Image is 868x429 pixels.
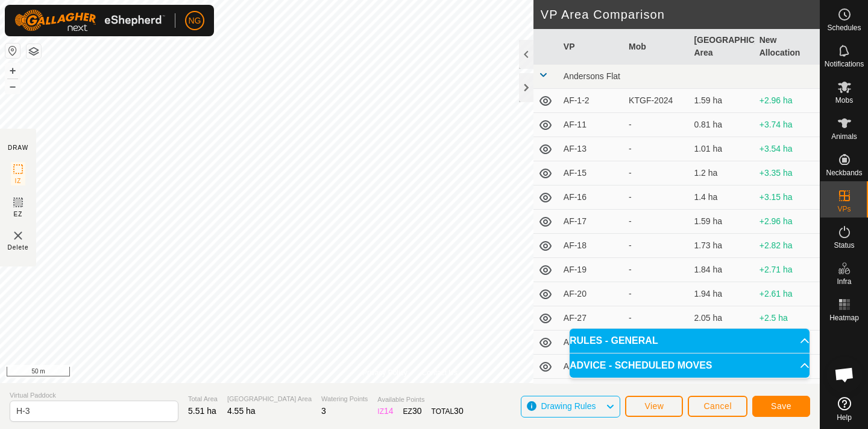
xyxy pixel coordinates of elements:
[689,89,754,113] td: 1.59 ha
[755,210,820,234] td: +2.96 ha
[8,243,29,252] span: Delete
[559,379,624,403] td: AF-30
[227,406,256,416] span: 4.55 ha
[629,118,684,131] div: -
[422,367,458,378] a: Contact Us
[559,89,624,113] td: AF-1-2
[689,234,754,258] td: 1.73 ha
[629,239,684,252] div: -
[826,169,862,176] span: Neckbands
[755,306,820,331] td: +2.5 ha
[771,401,791,411] span: Save
[15,176,22,185] span: IZ
[570,353,810,378] p-accordion-header: ADVICE - SCHEDULED MOVES
[837,414,852,421] span: Help
[629,191,684,204] div: -
[629,167,684,179] div: -
[559,185,624,210] td: AF-16
[826,356,863,393] div: Open chat
[644,401,664,411] span: View
[454,406,464,416] span: 30
[629,312,684,324] div: -
[703,401,732,411] span: Cancel
[559,29,624,65] th: VP
[559,355,624,379] td: AF-3-2
[827,24,861,31] span: Schedules
[559,306,624,331] td: AF-27
[5,63,20,78] button: +
[629,143,684,155] div: -
[570,336,658,346] span: RULES - GENERAL
[629,94,684,107] div: KTGF-2024
[688,396,747,417] button: Cancel
[624,29,689,65] th: Mob
[755,258,820,282] td: +2.71 ha
[559,258,624,282] td: AF-19
[377,405,393,418] div: IZ
[11,228,25,243] img: VP
[755,282,820,306] td: +2.61 ha
[689,161,754,185] td: 1.2 ha
[384,406,394,416] span: 14
[541,401,596,411] span: Drawing Rules
[189,15,201,27] span: NG
[837,278,851,285] span: Infra
[321,406,326,416] span: 3
[432,405,464,418] div: TOTAL
[755,161,820,185] td: +3.35 ha
[755,113,820,137] td: +3.74 ha
[831,133,857,140] span: Animals
[10,390,178,401] span: Virtual Paddock
[188,394,218,404] span: Total Area
[629,263,684,276] div: -
[5,79,20,94] button: –
[559,113,624,137] td: AF-11
[829,314,859,321] span: Heatmap
[321,394,368,404] span: Watering Points
[564,71,620,81] span: Andersons Flat
[625,396,683,417] button: View
[825,60,864,68] span: Notifications
[752,396,810,417] button: Save
[570,361,712,370] span: ADVICE - SCHEDULED MOVES
[835,97,853,104] span: Mobs
[14,210,23,219] span: EZ
[755,89,820,113] td: +2.96 ha
[8,143,28,152] div: DRAW
[559,137,624,161] td: AF-13
[412,406,422,416] span: 30
[27,44,41,59] button: Map Layers
[689,185,754,210] td: 1.4 ha
[559,282,624,306] td: AF-20
[689,210,754,234] td: 1.59 ha
[559,234,624,258] td: AF-18
[689,306,754,331] td: 2.05 ha
[188,406,216,416] span: 5.51 ha
[541,7,820,22] h2: VP Area Comparison
[755,137,820,161] td: +3.54 ha
[755,29,820,65] th: New Allocation
[837,205,851,213] span: VPs
[5,44,20,58] button: Reset Map
[629,288,684,300] div: -
[755,234,820,258] td: +2.82 ha
[834,242,854,249] span: Status
[362,367,407,378] a: Privacy Policy
[14,10,165,31] img: Gallagher Logo
[227,394,312,404] span: [GEOGRAPHIC_DATA] Area
[820,392,868,426] a: Help
[559,331,624,355] td: AF-29
[629,215,684,228] div: -
[689,282,754,306] td: 1.94 ha
[689,113,754,137] td: 0.81 ha
[559,161,624,185] td: AF-15
[689,29,754,65] th: [GEOGRAPHIC_DATA] Area
[559,210,624,234] td: AF-17
[570,329,810,353] p-accordion-header: RULES - GENERAL
[689,258,754,282] td: 1.84 ha
[755,185,820,210] td: +3.15 ha
[403,405,422,418] div: EZ
[689,137,754,161] td: 1.01 ha
[377,395,463,405] span: Available Points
